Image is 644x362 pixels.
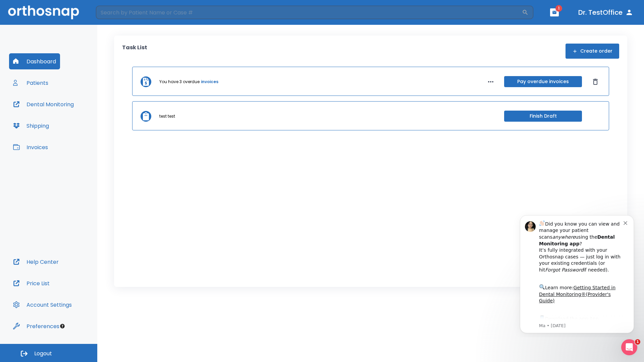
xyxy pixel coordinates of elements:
[504,76,582,87] button: Pay overdue invoices
[9,139,52,155] button: Invoices
[504,111,582,122] button: Finish Draft
[9,275,54,291] button: Price List
[114,10,119,16] button: Dismiss notification
[555,5,562,12] span: 1
[34,350,52,357] span: Logout
[159,113,175,119] p: test test
[9,318,63,334] button: Preferences
[29,107,89,119] a: App Store
[122,44,147,59] p: Task List
[29,114,114,120] p: Message from Ma, sent 5w ago
[9,53,60,69] button: Dashboard
[621,339,637,355] iframe: Intercom live chat
[9,75,52,91] button: Patients
[9,118,53,134] button: Shipping
[9,254,63,270] button: Help Center
[29,105,114,139] div: Download the app: | ​ Let us know if you need help getting started!
[8,5,79,19] img: Orthosnap
[59,323,65,329] div: Tooltip anchor
[566,44,619,59] button: Create order
[159,79,200,85] p: You have 3 overdue
[201,79,218,85] a: invoices
[510,209,644,337] iframe: Intercom notifications message
[576,6,636,18] button: Dr. TestOffice
[635,339,640,345] span: 1
[9,96,78,112] button: Dental Monitoring
[96,6,522,19] input: Search by Patient Name or Case #
[590,76,601,87] button: Dismiss
[9,297,76,313] button: Account Settings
